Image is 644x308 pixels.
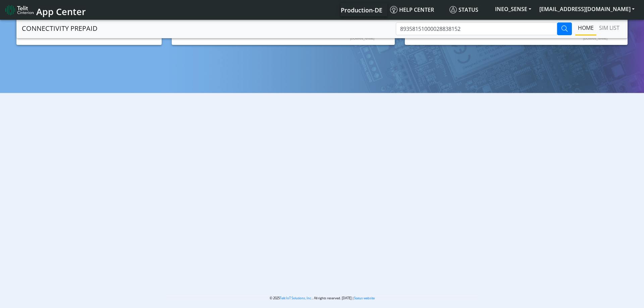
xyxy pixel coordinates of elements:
img: status.svg [449,6,457,13]
a: Status website [354,296,375,300]
p: © 2025 . All rights reserved. [DATE] | [166,296,478,301]
text: [DOMAIN_NAME] [350,37,374,40]
a: App Center [5,3,85,17]
a: Help center [387,3,447,16]
a: Home [575,21,596,35]
a: SIM LIST [596,21,622,35]
input: Type to Search ICCID [396,22,557,35]
a: CONNECTIVITY PREPAID [22,22,98,35]
a: Your current platform instance [340,3,382,16]
span: App Center [36,5,86,18]
button: [EMAIL_ADDRESS][DOMAIN_NAME] [535,3,639,15]
span: Status [449,6,478,13]
img: logo-telit-cinterion-gw-new.png [5,5,34,15]
button: INEO_SENSE [491,3,535,15]
a: Status [447,3,491,16]
span: Production-DE [341,6,382,14]
text: [DOMAIN_NAME] [583,37,607,40]
a: Telit IoT Solutions, Inc. [280,296,312,300]
span: Help center [390,6,434,13]
img: knowledge.svg [390,6,397,13]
